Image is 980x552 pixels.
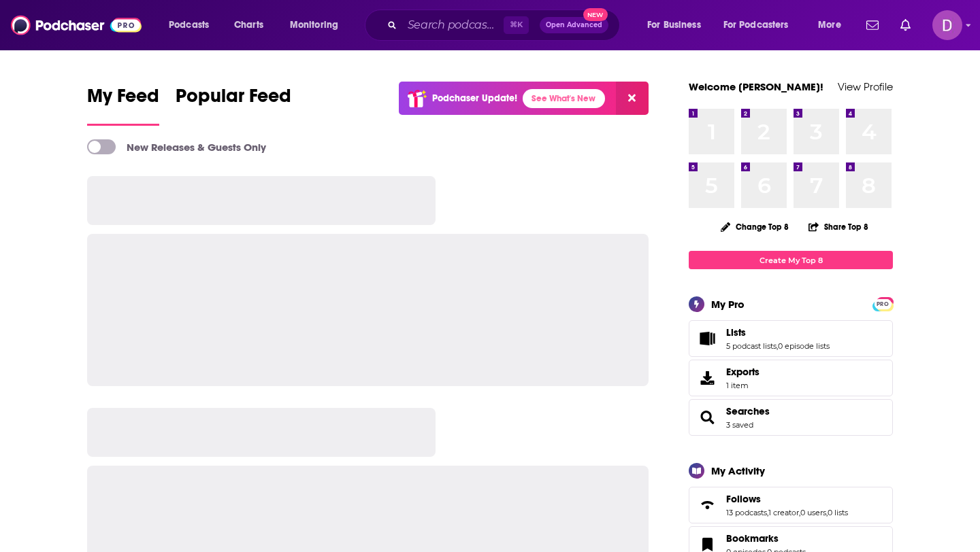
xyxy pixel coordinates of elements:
a: Show notifications dropdown [895,14,916,37]
button: Show profile menu [932,10,962,40]
a: 0 episode lists [778,341,830,351]
a: Charts [225,14,272,36]
span: , [826,508,828,517]
span: , [777,341,778,351]
button: open menu [638,14,718,36]
span: Searches [689,399,893,436]
a: PRO [875,298,891,309]
a: 13 podcasts [726,508,767,517]
a: Bookmarks [726,532,806,545]
a: See What's New [523,89,605,108]
span: ⌘ K [504,16,529,34]
span: New [583,8,608,21]
span: , [767,508,768,517]
p: Podchaser Update! [432,92,517,104]
button: Share Top 8 [808,213,869,240]
span: Charts [234,16,263,35]
span: More [818,16,841,35]
a: 1 creator [768,508,799,517]
a: Create My Top 8 [689,251,893,269]
span: Lists [689,320,893,357]
a: Follows [693,496,721,515]
input: Search podcasts, credits, & more... [402,14,504,36]
a: New Releases & Guests Only [87,139,266,154]
div: My Activity [711,464,765,477]
span: Podcasts [169,16,209,35]
button: Open AdvancedNew [540,17,608,33]
span: 1 item [726,381,759,390]
span: , [799,508,800,517]
span: Exports [726,366,759,378]
span: PRO [875,299,891,309]
a: Lists [693,329,721,348]
img: User Profile [932,10,962,40]
a: Exports [689,360,893,396]
span: Exports [693,368,721,387]
button: open menu [159,14,227,36]
a: Show notifications dropdown [861,14,884,37]
span: Lists [726,326,746,339]
a: Popular Feed [176,84,291,126]
span: Logged in as donovan [932,10,962,40]
span: For Podcasters [723,16,789,35]
button: open menu [715,14,808,36]
span: For Business [647,16,701,35]
span: Follows [689,487,893,523]
button: open menu [808,14,858,36]
div: Search podcasts, credits, & more... [378,10,633,41]
span: My Feed [87,84,159,116]
a: View Profile [838,80,893,93]
a: Follows [726,493,848,505]
span: Bookmarks [726,532,779,545]
button: open menu [280,14,356,36]
a: Searches [726,405,770,417]
a: Lists [726,326,830,339]
div: My Pro [711,298,745,311]
a: My Feed [87,84,159,126]
a: 0 lists [828,508,848,517]
a: 0 users [800,508,826,517]
a: 3 saved [726,420,753,430]
span: Follows [726,493,761,505]
span: Popular Feed [176,84,291,116]
span: Open Advanced [546,22,602,29]
img: Podchaser - Follow, Share and Rate Podcasts [11,12,142,38]
a: 5 podcast lists [726,341,777,351]
span: Monitoring [290,16,338,35]
a: Searches [693,408,721,427]
a: Welcome [PERSON_NAME]! [689,80,823,93]
button: Change Top 8 [713,218,797,235]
